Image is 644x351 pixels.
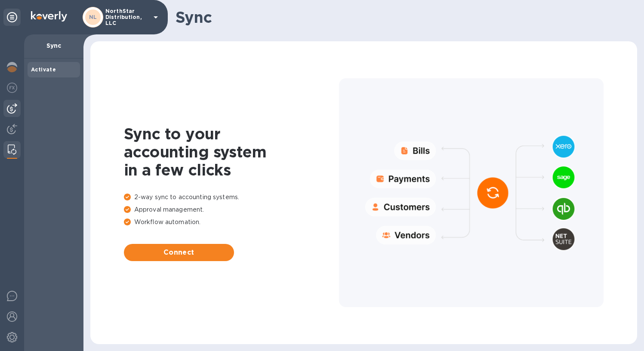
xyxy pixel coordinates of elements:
b: NL [89,14,97,20]
p: NorthStar Distribution, LLC [105,8,148,26]
button: Connect [124,244,234,261]
h1: Sync to your accounting system in a few clicks [124,125,339,179]
b: Activate [31,66,56,73]
p: Sync [31,41,77,50]
img: Logo [31,11,67,22]
h1: Sync [176,8,630,26]
p: Approval management. [124,205,339,214]
span: Connect [131,247,227,258]
img: Foreign exchange [7,83,17,93]
p: Workflow automation. [124,218,339,227]
div: Unpin categories [3,9,21,26]
p: 2-way sync to accounting systems. [124,193,339,202]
